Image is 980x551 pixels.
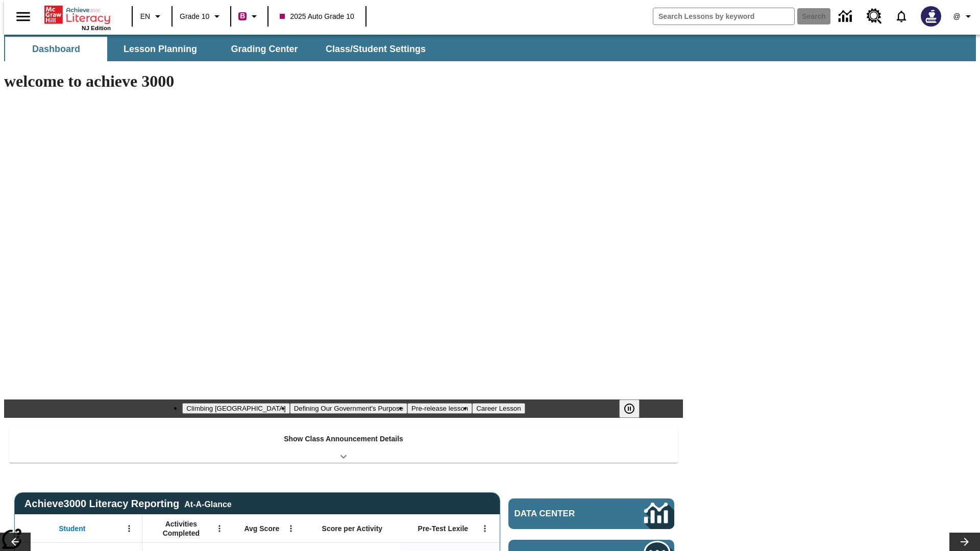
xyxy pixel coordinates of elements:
button: Boost Class color is violet red. Change class color [234,7,264,26]
div: Pause [619,399,650,418]
button: Slide 1 Climbing Mount Tai [182,403,289,414]
span: @ [953,11,960,22]
a: Data Center [832,3,861,31]
input: search field [653,8,794,24]
button: Slide 2 Defining Our Government's Purpose [290,403,407,414]
span: Avg Score [244,524,279,533]
span: 2025 Auto Grade 10 [280,11,354,22]
a: Resource Center, Will open in new tab [861,3,888,30]
span: Data Center [514,509,610,519]
h1: welcome to achieve 3000 [4,72,683,91]
button: Slide 4 Career Lesson [472,403,525,414]
span: Grade 10 [180,11,209,22]
span: EN [140,11,150,22]
button: Grading Center [213,37,315,61]
a: Home [44,5,111,25]
div: Show Class Announcement Details [9,428,678,463]
button: Select a new avatar [915,3,947,30]
button: Open Menu [477,521,493,536]
span: Achieve3000 Literacy Reporting [24,498,232,510]
p: Show Class Announcement Details [284,434,403,444]
div: Home [44,4,111,31]
span: B [240,10,245,22]
button: Open Menu [212,521,227,536]
button: Dashboard [5,37,107,61]
div: At-A-Glance [184,498,231,509]
span: Score per Activity [322,524,383,533]
button: Grade: Grade 10, Select a grade [176,7,227,26]
button: Open Menu [283,521,299,536]
div: SubNavbar [4,37,435,61]
div: SubNavbar [4,35,976,61]
button: Lesson Planning [109,37,211,61]
span: Student [59,524,85,533]
span: Pre-Test Lexile [418,524,469,533]
button: Profile/Settings [947,7,980,26]
a: Data Center [508,498,674,529]
button: Language: EN, Select a language [136,7,168,26]
button: Open Menu [121,521,137,536]
button: Pause [619,399,640,418]
a: Notifications [888,3,915,30]
span: NJ Edition [82,25,111,31]
button: Lesson carousel, Next [949,533,980,551]
span: Activities Completed [148,519,215,538]
button: Class/Student Settings [317,37,434,61]
img: Avatar [921,6,941,27]
button: Slide 3 Pre-release lesson [407,403,472,414]
button: Open side menu [8,2,38,32]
